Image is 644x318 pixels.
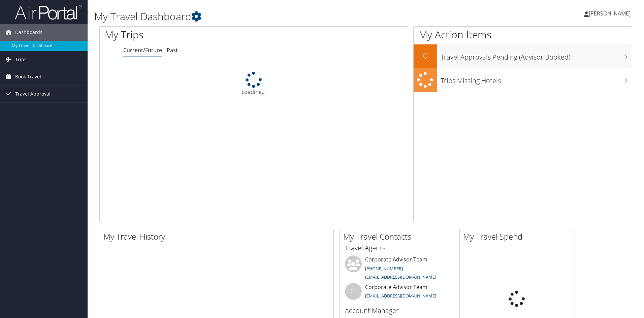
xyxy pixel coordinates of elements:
[365,266,403,272] a: [PHONE_NUMBER]
[365,293,436,299] a: [EMAIL_ADDRESS][DOMAIN_NAME]
[342,255,452,283] li: Corporate Advisor Team
[105,28,275,42] h1: My Trips
[167,46,178,54] a: Past
[15,51,27,68] span: Trips
[94,9,456,24] h1: My Travel Dashboard
[15,85,51,102] span: Travel Approval
[414,68,632,92] a: Trips Missing Hotels
[345,283,362,300] div: CT
[414,44,632,68] a: 0Travel Approvals Pending (Advisor Booked)
[15,68,41,85] span: Book Travel
[345,243,449,253] h3: Travel Agents
[414,50,437,61] h2: 0
[441,49,632,62] h3: Travel Approvals Pending (Advisor Booked)
[463,231,574,242] h2: My Travel Spend
[15,24,42,41] span: Dashboards
[100,72,408,96] div: Loading...
[589,10,631,17] span: [PERSON_NAME]
[365,274,436,280] a: [EMAIL_ADDRESS][DOMAIN_NAME]
[15,4,82,20] img: airportal-logo.png
[584,3,637,24] a: [PERSON_NAME]
[103,231,333,242] h2: My Travel History
[342,283,452,305] li: Corporate Advisor Team
[414,28,632,42] h1: My Action Items
[345,306,449,315] h3: Account Manager
[123,46,162,54] a: Current/Future
[441,73,632,85] h3: Trips Missing Hotels
[343,231,454,242] h2: My Travel Contacts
